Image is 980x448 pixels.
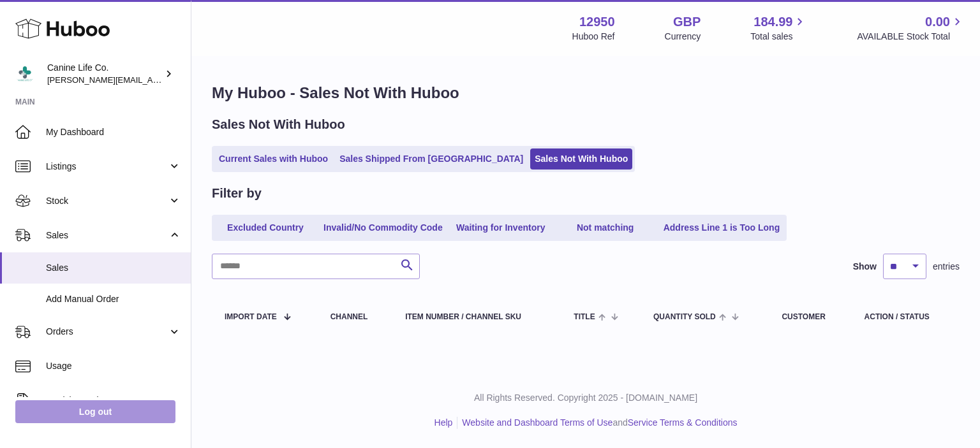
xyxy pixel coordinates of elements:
[46,293,181,305] span: Add Manual Order
[212,83,960,103] h1: My Huboo - Sales Not With Huboo
[46,229,168,242] span: Sales
[457,417,737,429] li: and
[673,13,701,31] strong: GBP
[46,360,181,372] span: Usage
[782,313,838,321] div: Customer
[405,313,548,321] div: Item Number / Channel SKU
[214,217,316,238] a: Excluded Country
[933,261,960,273] span: entries
[46,262,181,274] span: Sales
[462,417,612,428] a: Website and Dashboard Terms of Use
[46,195,168,207] span: Stock
[925,13,950,31] span: 0.00
[335,148,528,170] a: Sales Shipped From [GEOGRAPHIC_DATA]
[853,261,877,273] label: Show
[46,326,168,338] span: Orders
[212,116,345,133] h2: Sales Not With Huboo
[579,13,615,31] strong: 12950
[450,217,552,238] a: Waiting for Inventory
[330,313,380,321] div: Channel
[665,31,701,43] div: Currency
[628,417,738,428] a: Service Terms & Conditions
[212,185,262,202] h2: Filter by
[659,217,785,238] a: Address Line 1 is Too Long
[46,394,168,407] span: Invoicing and Payments
[754,13,792,31] span: 184.99
[750,13,807,43] a: 184.99 Total sales
[434,417,453,428] a: Help
[857,13,965,43] a: 0.00 AVAILABLE Stock Total
[865,313,947,321] div: Action / Status
[47,62,162,86] div: Canine Life Co.
[15,64,34,83] img: kevin@clsgltd.co.uk
[574,313,595,321] span: Title
[46,126,181,138] span: My Dashboard
[15,400,175,423] a: Log out
[214,148,332,170] a: Current Sales with Huboo
[554,217,657,238] a: Not matching
[857,31,965,43] span: AVAILABLE Stock Total
[572,31,615,43] div: Huboo Ref
[47,75,256,85] span: [PERSON_NAME][EMAIL_ADDRESS][DOMAIN_NAME]
[46,161,168,173] span: Listings
[653,313,716,321] span: Quantity Sold
[750,31,807,43] span: Total sales
[319,217,447,238] a: Invalid/No Commodity Code
[530,148,632,170] a: Sales Not With Huboo
[202,392,970,404] p: All Rights Reserved. Copyright 2025 - [DOMAIN_NAME]
[225,313,277,321] span: Import date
